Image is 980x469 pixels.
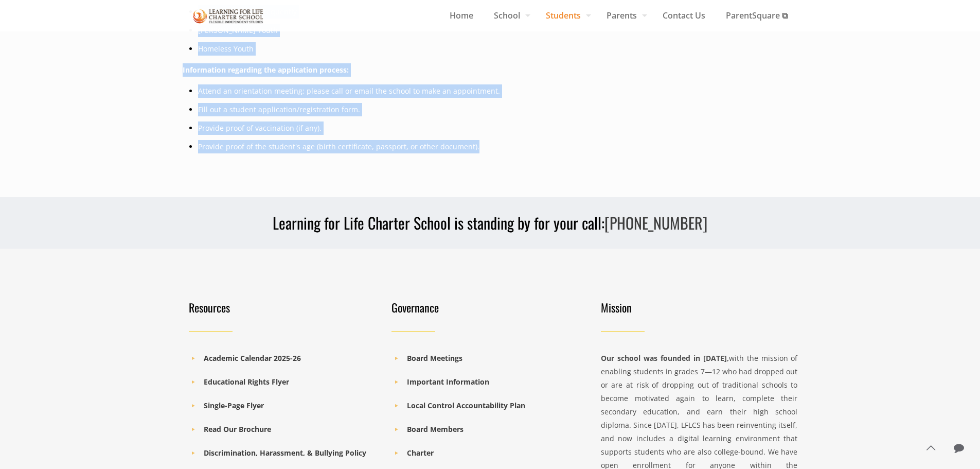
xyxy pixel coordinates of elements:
span: ParentSquare ⧉ [716,8,798,23]
strong: Our school was founded in [DATE], [601,353,729,363]
a: Board Meetings [407,353,462,363]
h4: Governance [391,300,582,315]
li: Attend an orientation meeting; please call or email the school to make an appointment. [198,84,798,98]
h4: Mission [601,300,798,315]
span: Students [536,8,596,23]
li: Provide proof of vaccination (if any). [198,121,798,135]
b: Information regarding the application process: [183,65,349,75]
a: Back to top icon [920,437,941,459]
span: Contact Us [652,8,716,23]
a: Discrimination, Harassment, & Bullying Policy [204,448,366,458]
span: Parents [596,8,652,23]
img: Enrollment (for School Year 2025-26) [193,7,264,25]
a: Board Members [407,424,464,434]
a: Single-Page Flyer [204,401,264,410]
a: Local Control Accountability Plan [407,401,525,410]
a: Important Information [407,377,489,387]
a: Charter [407,448,434,458]
a: Academic Calendar 2025-26 [204,353,301,363]
li: Homeless Youth [198,42,798,56]
h4: Resources [189,300,380,315]
span: School [484,8,536,23]
a: [PHONE_NUMBER] [604,211,707,234]
li: Fill out a student application/registration form. [198,103,798,116]
a: Educational Rights Flyer [204,377,289,387]
span: Home [439,8,484,23]
li: Provide proof of the student's age (birth certificate, passport, or other document). [198,140,798,153]
a: Read Our Brochure [204,424,271,434]
h3: Learning for Life Charter School is standing by for your call: [183,213,798,233]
